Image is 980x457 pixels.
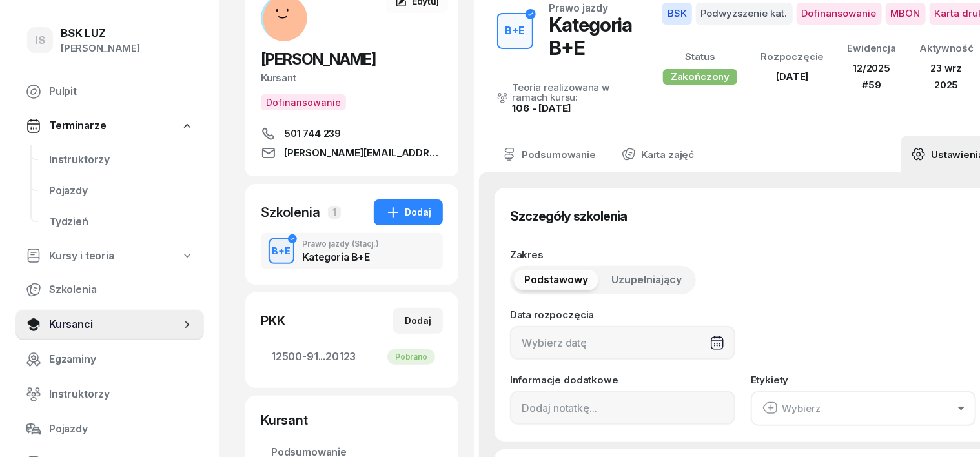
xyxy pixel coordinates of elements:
span: Kursanci [49,316,181,333]
span: Instruktorzy [49,152,194,168]
div: Kategoria B+E [302,252,379,262]
div: Zakończony [663,69,737,85]
div: BSK LUZ [61,28,140,39]
a: Pojazdy [39,176,204,207]
div: Kategoria B+E [549,13,632,59]
button: Dofinansowanie [261,94,346,110]
div: Kursant [261,70,443,86]
a: Instruktorzy [39,145,204,176]
span: Podwyższenie kat. [696,3,793,25]
button: B+E [269,238,294,264]
a: Egzaminy [15,344,204,375]
span: Instruktorzy [49,386,194,403]
span: IS [35,35,45,46]
span: 12500-91...20123 [271,349,433,365]
div: Status [663,48,737,65]
div: Prawo jazdy [302,240,379,248]
div: [PERSON_NAME] [61,40,140,57]
input: Dodaj notatkę... [510,391,735,425]
button: Uzupełniający [601,270,692,290]
span: Tydzień [49,214,194,230]
span: (Stacj.) [352,240,379,248]
a: Tydzień [39,207,204,238]
a: Szkolenia [15,274,204,305]
button: B+E [497,13,533,49]
a: 501 744 239 [261,126,443,141]
button: Podstawowy [514,270,598,290]
span: Uzupełniający [611,272,682,289]
div: PKK [261,312,285,330]
div: B+E [500,20,531,42]
h3: Szczegóły szkolenia [510,206,627,227]
div: Szkolenia [261,203,320,221]
span: Pulpit [49,83,194,100]
div: Pobrano [387,349,435,365]
a: Kursy i teoria [15,241,204,271]
span: [PERSON_NAME][EMAIL_ADDRESS][DOMAIN_NAME] [284,145,443,161]
div: Prawo jazdy [549,3,608,13]
span: Szkolenia [49,281,194,298]
div: B+E [267,243,296,259]
a: Karta zajęć [611,136,704,172]
span: Terminarze [49,117,106,134]
span: 1 [328,206,341,219]
a: Pojazdy [15,414,204,445]
a: Instruktorzy [15,379,204,410]
span: Pojazdy [49,421,194,438]
div: Rozpoczęcie [761,48,824,65]
span: MBON [886,3,926,25]
a: Podsumowanie [492,136,606,172]
a: Pulpit [15,76,204,107]
span: Kursy i teoria [49,248,114,265]
button: B+EPrawo jazdy(Stacj.)Kategoria B+E [261,233,443,269]
div: Teoria realizowana w ramach kursu: [512,83,632,102]
button: Dodaj [393,308,443,334]
div: Dodaj [385,205,431,220]
span: BSK [662,3,692,25]
span: 501 744 239 [284,126,341,141]
span: Dofinansowanie [797,3,882,25]
a: [PERSON_NAME][EMAIL_ADDRESS][DOMAIN_NAME] [261,145,443,161]
button: Wybierz [751,391,976,426]
a: 106 - [DATE] [512,102,571,114]
span: Pojazdy [49,183,194,199]
a: Kursanci [15,309,204,340]
span: [PERSON_NAME] [261,50,376,68]
span: Egzaminy [49,351,194,368]
a: Terminarze [15,111,204,141]
div: Dodaj [405,313,431,329]
div: Wybierz [762,400,821,417]
span: [DATE] [777,70,809,83]
div: Kursant [261,411,443,429]
span: Podstawowy [524,272,588,289]
span: 12/2025 #59 [853,62,890,91]
div: 23 wrz 2025 [919,60,974,93]
a: 12500-91...20123Pobrano [261,341,443,372]
div: Ewidencja [848,40,897,57]
div: Aktywność [919,40,974,57]
button: Dodaj [374,199,443,225]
